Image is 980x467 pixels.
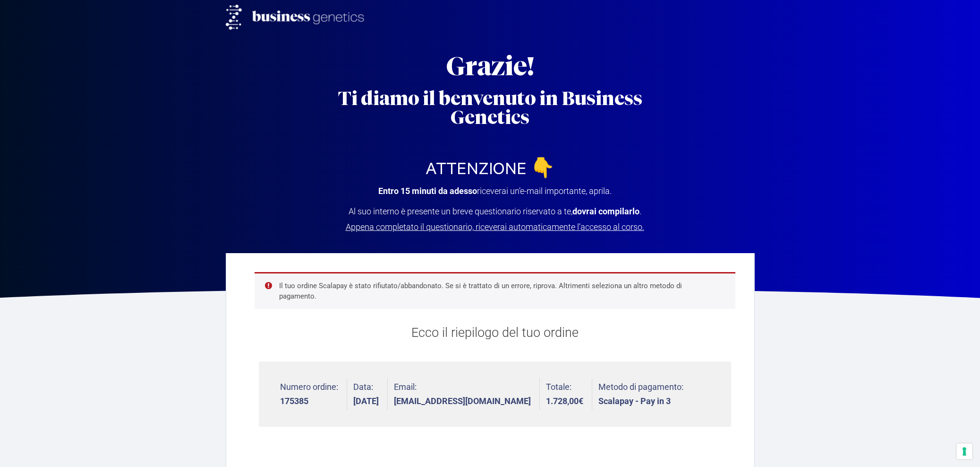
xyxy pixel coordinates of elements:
strong: 175385 [280,397,338,405]
strong: Scalapay - Pay in 3 [598,397,683,405]
strong: [DATE] [353,397,379,405]
li: Email: [394,379,540,410]
iframe: Customerly Messenger Launcher [8,430,36,458]
span: € [579,396,583,406]
li: Metodo di pagamento: [598,379,683,410]
span: Appena completato il questionario, riceverai automaticamente l’accesso al corso. [346,222,644,232]
li: Totale: [546,379,592,410]
li: Numero ordine: [280,379,347,410]
p: Ecco il riepilogo del tuo ordine [259,323,731,343]
strong: dovrai compilarlo [572,206,639,216]
h2: Grazie! [320,53,660,79]
p: riceverai un’e-mail importante, aprila. [344,187,646,195]
button: Le tue preferenze relative al consenso per le tecnologie di tracciamento [956,443,972,459]
li: Data: [353,379,388,410]
h2: ATTENZIONE 👇 [320,160,660,179]
li: Il tuo ordine Scalapay è stato rifiutato/abbandonato. Se si è trattato di un errore, riprova. Alt... [279,281,721,302]
strong: Entro 15 minuti da adesso [378,186,477,196]
p: Al suo interno è presente un breve questionario riservato a te, . [344,208,646,231]
h2: Ti diamo il benvenuto in Business Genetics [320,89,660,127]
bdi: 1.728,00 [546,396,583,406]
strong: [EMAIL_ADDRESS][DOMAIN_NAME] [394,397,531,405]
